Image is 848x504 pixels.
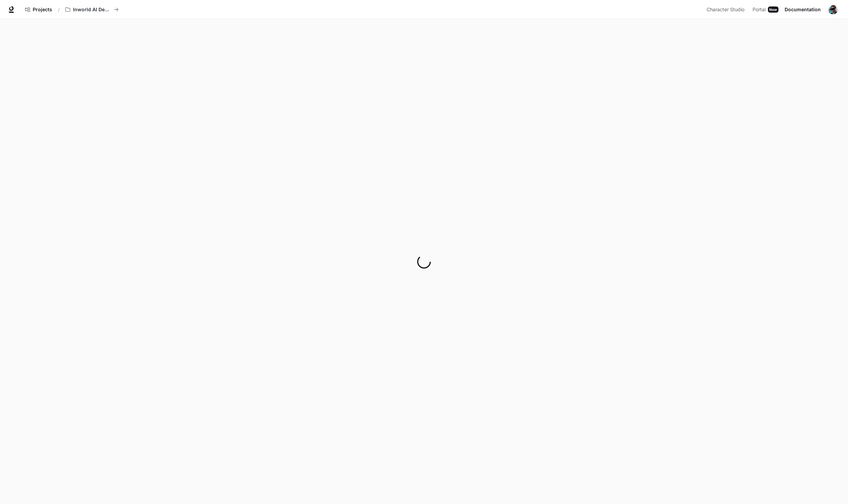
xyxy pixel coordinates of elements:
span: Projects [33,7,52,13]
button: All workspaces [62,3,122,16]
p: Inworld AI Demos [73,7,111,13]
a: Character Studio [704,3,749,16]
a: Go to projects [22,3,55,16]
span: Documentation [785,5,821,14]
a: PortalNew [750,3,781,16]
span: Portal [753,5,766,14]
div: New [768,6,778,13]
div: / [55,6,62,13]
span: Character Studio [707,5,744,14]
a: Documentation [782,3,823,16]
img: User avatar [828,5,838,14]
button: User avatar [826,3,840,16]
